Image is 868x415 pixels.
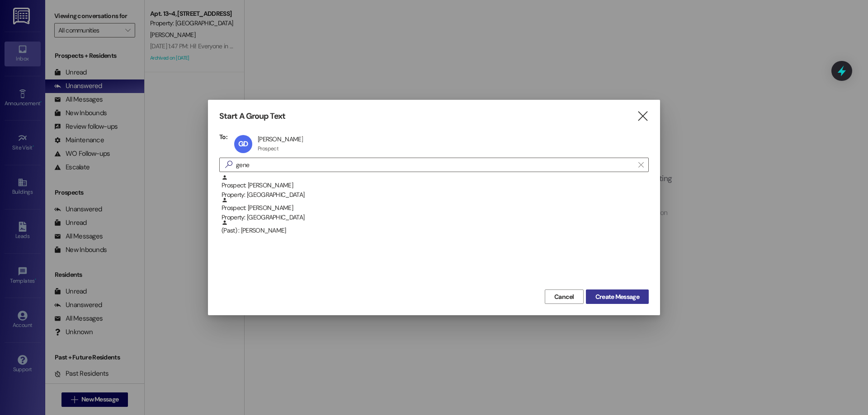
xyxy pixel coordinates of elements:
div: [PERSON_NAME] [258,135,303,143]
div: Prospect [258,145,278,152]
h3: To: [219,133,227,141]
i:  [637,112,649,121]
i:  [222,160,236,169]
div: Prospect: [PERSON_NAME]Property: [GEOGRAPHIC_DATA] [219,174,649,197]
button: Create Message [586,289,649,304]
span: Cancel [554,292,574,302]
button: Clear text [634,158,648,172]
div: Prospect: [PERSON_NAME]Property: [GEOGRAPHIC_DATA] [219,197,649,219]
div: Property: [GEOGRAPHIC_DATA] [222,213,649,222]
div: (Past) : [PERSON_NAME] [222,219,649,235]
div: (Past) : [PERSON_NAME] [219,219,649,242]
i:  [638,161,643,168]
span: GD [238,139,248,149]
div: Prospect: [PERSON_NAME] [222,174,649,200]
div: Prospect: [PERSON_NAME] [222,197,649,223]
button: Cancel [545,289,584,304]
input: Search for any contact or apartment [236,159,634,171]
div: Property: [GEOGRAPHIC_DATA] [222,190,649,200]
h3: Start A Group Text [219,111,285,121]
span: Create Message [595,292,639,302]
